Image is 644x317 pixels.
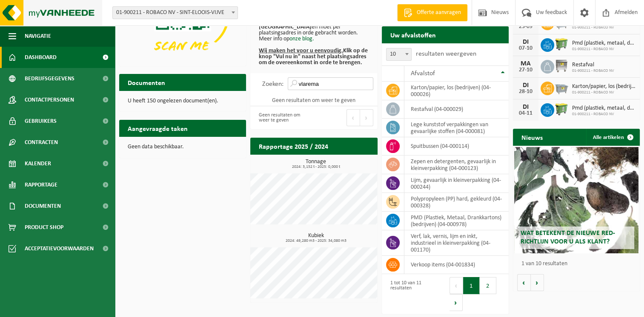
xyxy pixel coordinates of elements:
label: Zoeken: [262,81,283,88]
button: Next [449,294,463,311]
div: DI [517,82,534,89]
span: 01-900211 - ROBACO NV [572,68,614,74]
span: Wat betekent de nieuwe RED-richtlijn voor u als klant? [521,230,615,245]
div: MA [517,60,534,67]
u: Wij maken het voor u eenvoudig. [259,48,343,54]
span: 01-900211 - ROBACO NV [572,25,635,30]
span: Contactpersonen [25,89,74,110]
img: WB-0660-HPE-GN-50 [554,102,569,116]
h2: Documenten [119,74,174,91]
a: Bekijk rapportage [314,154,377,171]
button: 1 [463,277,480,294]
span: Kalender [25,153,51,174]
button: Volgende [531,274,544,291]
div: 1 tot 10 van 11 resultaten [386,276,441,312]
p: U heeft 150 ongelezen document(en). [128,98,238,104]
span: Product Shop [25,217,63,238]
td: spuitbussen (04-000114) [404,137,509,156]
button: 2 [480,277,496,294]
a: onze blog. [289,36,314,42]
h2: Uw afvalstoffen [382,26,444,43]
td: verf, lak, vernis, lijm en inkt, industrieel in kleinverpakking (04-001170) [404,230,509,256]
div: 04-11 [517,110,534,116]
span: Pmd (plastiek, metaal, drankkartons) (bedrijven) [572,105,635,112]
span: Dashboard [25,47,57,68]
img: WB-1100-GAL-GY-02 [554,59,569,73]
td: lijm, gevaarlijk in kleinverpakking (04-000244) [404,174,509,193]
img: WB-2500-GAL-GY-01 [554,80,569,95]
span: Offerte aanvragen [415,8,463,17]
td: PMD (Plastiek, Metaal, Drankkartons) (bedrijven) (04-000978) [404,212,509,230]
h2: Rapportage 2025 / 2024 [250,138,337,154]
span: Karton/papier, los (bedrijven) [572,83,635,90]
div: 27-10 [517,67,534,73]
div: 23-09 [517,24,534,30]
span: Gebruikers [25,110,57,132]
span: Restafval [572,62,614,68]
h3: Tonnage [255,159,377,169]
span: Rapportage [25,174,57,195]
span: 2024: 49,280 m3 - 2025: 34,080 m3 [255,239,377,243]
span: 01-900211 - ROBACO NV [572,112,635,117]
p: Geen data beschikbaar. [128,144,238,150]
span: Afvalstof [411,70,435,77]
span: 01-900211 - ROBACO NV [572,47,635,52]
span: 10 [386,48,411,60]
label: resultaten weergeven [416,51,476,57]
td: zepen en detergenten, gevaarlijk in kleinverpakking (04-000123) [404,156,509,174]
button: Vorige [517,274,531,291]
span: Contracten [25,132,58,153]
a: Wat betekent de nieuwe RED-richtlijn voor u als klant? [514,147,638,253]
span: 10 [386,48,412,61]
span: Acceptatievoorwaarden [25,238,94,259]
span: Documenten [25,195,61,217]
b: Klik op de knop "Vul nu in" naast het plaatsingsadres om de overeenkomst in orde te brengen. [259,48,368,66]
td: restafval (04-000029) [404,100,509,119]
div: DI [517,104,534,110]
span: 01-900211 - ROBACO NV - SINT-ELOOIS-VIJVE [112,6,238,19]
div: 28-10 [517,89,534,95]
button: Previous [449,277,463,294]
span: Bedrijfsgegevens [25,68,74,89]
td: lege kunststof verpakkingen van gevaarlijke stoffen (04-000081) [404,119,509,137]
td: karton/papier, los (bedrijven) (04-000026) [404,82,509,100]
p: 1 van 10 resultaten [521,261,635,267]
button: Next [360,109,373,126]
div: Geen resultaten om weer te geven [255,108,309,127]
div: 07-10 [517,45,534,51]
a: Alle artikelen [586,129,639,146]
td: Geen resultaten om weer te geven [250,94,377,106]
h2: Aangevraagde taken [119,120,196,136]
td: verkoop items (04-001834) [404,256,509,274]
div: DI [517,39,534,45]
img: WB-0660-HPE-GN-50 [554,37,569,51]
span: 01-900211 - ROBACO NV - SINT-ELOOIS-VIJVE [113,7,238,19]
span: Pmd (plastiek, metaal, drankkartons) (bedrijven) [572,40,635,47]
button: Previous [346,109,360,126]
span: Navigatie [25,25,51,47]
td: polypropyleen (PP) hard, gekleurd (04-000328) [404,193,509,212]
span: 01-900211 - ROBACO NV [572,90,635,95]
span: 2024: 3,152 t - 2025: 0,000 t [255,165,377,169]
a: Offerte aanvragen [397,4,467,21]
h2: Nieuws [513,129,551,145]
h3: Kubiek [255,233,377,243]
